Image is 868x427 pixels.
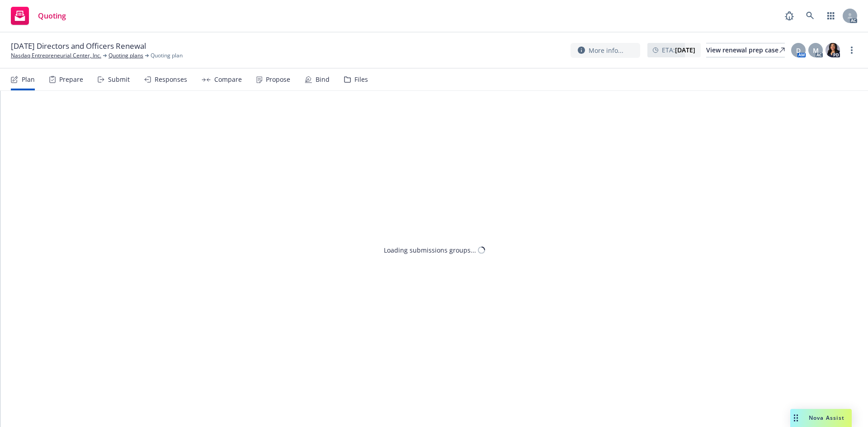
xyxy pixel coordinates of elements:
[589,46,623,55] span: More info...
[790,409,852,427] button: Nova Assist
[790,409,802,427] div: Drag to move
[151,52,183,60] span: Quoting plan
[266,76,290,83] div: Propose
[662,45,695,55] span: ETA :
[155,76,187,83] div: Responses
[675,46,695,54] strong: [DATE]
[316,76,330,83] div: Bind
[822,7,840,25] a: Switch app
[571,43,640,58] button: More info...
[813,46,819,55] span: M
[214,76,242,83] div: Compare
[108,76,130,83] div: Submit
[846,45,857,56] a: more
[809,414,844,422] span: Nova Assist
[11,52,101,60] a: Nasdaq Entrepreneurial Center, Inc.
[11,41,146,52] span: [DATE] Directors and Officers Renewal
[108,52,143,60] a: Quoting plans
[706,43,785,57] a: View renewal prep case
[384,245,476,255] div: Loading submissions groups...
[354,76,368,83] div: Files
[7,3,70,28] a: Quoting
[826,43,840,57] img: photo
[38,12,66,19] span: Quoting
[801,7,819,25] a: Search
[796,46,801,55] span: D
[22,76,35,83] div: Plan
[780,7,798,25] a: Report a Bug
[59,76,83,83] div: Prepare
